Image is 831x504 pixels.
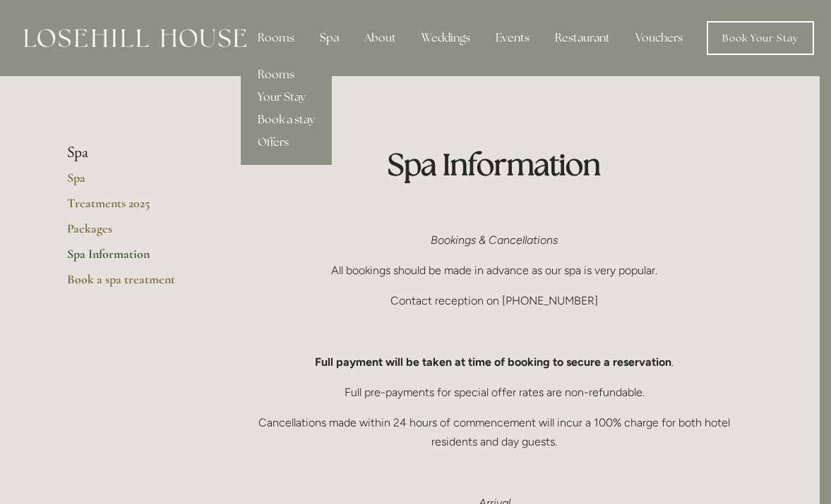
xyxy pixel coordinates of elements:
[241,63,332,86] a: Rooms
[67,170,202,195] a: Spa
[353,24,407,52] div: About
[247,352,742,371] p: .
[315,355,671,369] strong: Full payment will be taken at time of booking to secure a reservation
[67,271,202,297] a: Book a spa treatment
[707,21,814,55] a: Book Your Stay
[241,86,332,109] a: Your Stay
[24,29,246,47] img: Losehill House
[67,221,202,246] a: Packages
[544,24,621,52] div: Restaurant
[410,24,482,52] div: Weddings
[241,109,332,131] a: Book a stay
[246,24,306,52] div: Rooms
[241,131,332,154] a: Offers
[67,246,202,271] a: Spa Information
[247,413,742,451] p: Cancellations made within 24 hours of commencement will incur a 100% charge for both hotel reside...
[67,195,202,221] a: Treatments 2025
[247,261,742,280] p: All bookings should be made in advance as our spa is very popular.
[484,24,541,52] div: Events
[624,24,694,52] a: Vouchers
[309,24,350,52] div: Spa
[388,145,601,183] strong: Spa Information
[247,383,742,402] p: Full pre-payments for special offer rates are non-refundable.
[431,233,558,247] em: Bookings & Cancellations
[247,291,742,310] p: Contact reception on [PHONE_NUMBER]
[67,144,202,162] li: Spa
